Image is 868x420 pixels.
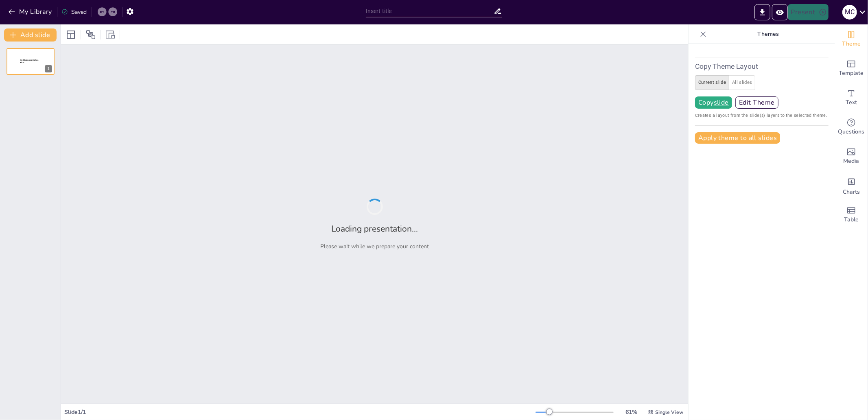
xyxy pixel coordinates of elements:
button: Preview Presentation [772,4,788,20]
button: M C [842,4,857,20]
button: Edit Theme [735,96,778,109]
h2: Loading presentation... [331,223,418,234]
button: all slides [729,75,755,90]
h6: Copy Theme Layout [695,61,829,72]
span: Charts [843,188,860,197]
p: Themes [710,24,827,44]
div: Add charts and graphs [835,171,868,200]
span: Questions [838,127,865,136]
div: Saved [61,8,87,16]
p: Please wait while we prepare your content [320,243,429,250]
span: Sendsteps presentation editor [20,59,38,63]
div: Get real-time input from your audience [835,112,868,142]
button: Copyslide [695,96,732,109]
div: Resize presentation [104,28,116,41]
span: Text [846,98,857,107]
span: Theme [842,39,861,48]
div: M C [842,5,857,20]
span: Position [86,30,96,39]
span: Template [839,69,864,78]
div: Slide 1 / 1 [64,408,536,416]
div: create layout [695,75,829,90]
div: Add images, graphics, shapes or video [835,142,868,171]
span: Creates a layout from the slide(s) layers to the selected theme. [695,112,829,119]
div: 1 [7,48,55,75]
input: Insert title [366,5,494,17]
div: 61 % [622,408,641,416]
div: Change the overall theme [835,24,868,54]
u: slide [714,99,729,106]
button: Export to PowerPoint [754,4,770,20]
span: Media [844,157,859,166]
span: Single View [655,409,683,416]
div: Add text boxes [835,83,868,112]
span: Table [844,215,859,224]
div: 1 [45,65,52,72]
button: Apply theme to all slides [695,132,780,144]
button: current slide [695,75,729,90]
div: Add a table [835,200,868,230]
button: Add slide [4,28,57,42]
button: My Library [6,5,55,18]
div: Layout [64,28,77,41]
div: Add ready made slides [835,54,868,83]
button: Present [788,4,829,20]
